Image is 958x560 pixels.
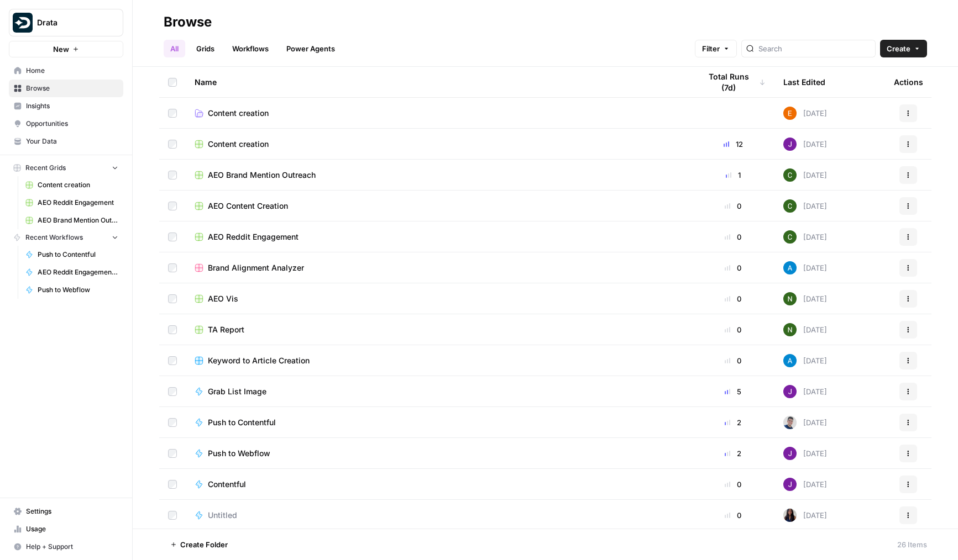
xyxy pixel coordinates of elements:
[208,262,304,273] span: Brand Alignment Analyzer
[894,67,923,97] div: Actions
[783,323,827,336] div: [DATE]
[700,386,766,397] div: 5
[195,108,683,119] a: Content creation
[783,168,797,182] img: 14qrvic887bnlg6dzgoj39zarp80
[9,538,123,556] button: Help + Support
[700,355,766,366] div: 0
[702,43,720,54] span: Filter
[783,107,797,120] img: nv5bvet5z6yx9fdc9sv5amksfjsp
[783,447,797,460] img: nj1ssy6o3lyd6ijko0eoja4aphzn
[26,119,118,129] span: Opportunities
[226,40,275,57] a: Workflows
[195,67,683,97] div: Name
[783,67,825,97] div: Last Edited
[38,267,118,277] span: AEO Reddit Engagement - Fork
[758,43,871,54] input: Search
[9,41,123,57] button: New
[164,13,212,31] div: Browse
[208,200,288,212] span: AEO Content Creation
[783,478,827,491] div: [DATE]
[26,101,118,111] span: Insights
[695,40,737,57] button: Filter
[9,62,123,80] a: Home
[700,139,766,150] div: 12
[783,385,827,398] div: [DATE]
[700,479,766,490] div: 0
[20,263,123,281] a: AEO Reddit Engagement - Fork
[783,478,797,491] img: nj1ssy6o3lyd6ijko0eoja4aphzn
[26,542,118,552] span: Help + Support
[195,448,683,459] a: Push to Webflow
[26,83,118,93] span: Browse
[783,292,797,305] img: g4o9tbhziz0738ibrok3k9f5ina6
[9,520,123,538] a: Usage
[164,40,185,57] a: All
[700,231,766,242] div: 0
[783,199,827,213] div: [DATE]
[38,198,118,208] span: AEO Reddit Engagement
[208,293,238,304] span: AEO Vis
[208,324,244,335] span: TA Report
[13,13,33,33] img: Drata Logo
[783,416,827,429] div: [DATE]
[38,215,118,225] span: AEO Brand Mention Outreach
[208,448,270,459] span: Push to Webflow
[700,67,766,97] div: Total Runs (7d)
[9,503,123,520] a: Settings
[180,539,228,550] span: Create Folder
[208,386,266,397] span: Grab List Image
[783,354,797,367] img: o3cqybgnmipr355j8nz4zpq1mc6x
[195,231,683,242] a: AEO Reddit Engagement
[195,293,683,304] a: AEO Vis
[195,479,683,490] a: Contentful
[700,170,766,181] div: 1
[783,261,797,274] img: o3cqybgnmipr355j8nz4zpq1mc6x
[38,285,118,295] span: Push to Webflow
[783,138,827,151] div: [DATE]
[26,506,118,516] span: Settings
[9,160,123,176] button: Recent Grids
[783,107,827,120] div: [DATE]
[700,293,766,304] div: 0
[280,40,342,57] a: Power Agents
[164,536,234,553] button: Create Folder
[783,199,797,213] img: 14qrvic887bnlg6dzgoj39zarp80
[195,262,683,273] a: Brand Alignment Analyzer
[208,355,310,366] span: Keyword to Article Creation
[25,233,83,242] span: Recent Workflows
[20,246,123,263] a: Push to Contentful
[37,17,104,28] span: Drata
[195,417,683,428] a: Push to Contentful
[9,133,123,150] a: Your Data
[783,509,827,522] div: [DATE]
[208,108,269,119] span: Content creation
[208,417,276,428] span: Push to Contentful
[9,229,123,246] button: Recent Workflows
[20,281,123,299] a: Push to Webflow
[897,539,927,550] div: 26 Items
[783,447,827,460] div: [DATE]
[208,139,269,150] span: Content creation
[9,97,123,115] a: Insights
[195,510,683,521] a: Untitled
[783,230,827,244] div: [DATE]
[190,40,221,57] a: Grids
[195,200,683,212] a: AEO Content Creation
[783,354,827,367] div: [DATE]
[700,510,766,521] div: 0
[700,448,766,459] div: 2
[9,9,123,36] button: Workspace: Drata
[208,479,246,490] span: Contentful
[208,231,299,242] span: AEO Reddit Engagement
[783,416,797,429] img: oskm0cmuhabjb8ex6014qupaj5sj
[195,170,683,181] a: AEO Brand Mention Outreach
[20,176,123,194] a: Content creation
[25,163,66,173] span: Recent Grids
[195,386,683,397] a: Grab List Image
[9,80,123,97] a: Browse
[783,261,827,274] div: [DATE]
[26,136,118,146] span: Your Data
[783,292,827,305] div: [DATE]
[38,250,118,260] span: Push to Contentful
[53,44,69,55] span: New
